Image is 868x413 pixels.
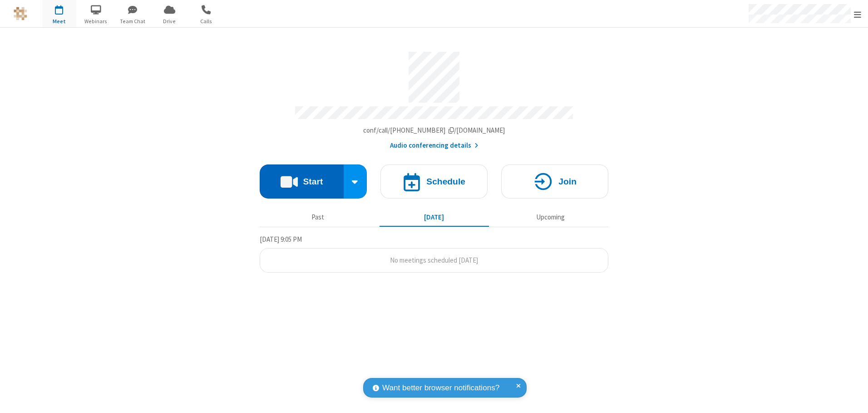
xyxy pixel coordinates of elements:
span: No meetings scheduled [DATE] [390,256,478,264]
span: Webinars [79,17,113,25]
img: QA Selenium DO NOT DELETE OR CHANGE [14,7,27,20]
h4: Schedule [426,177,465,186]
span: Drive [153,17,187,25]
div: Start conference options [344,164,367,199]
button: Schedule [380,164,488,199]
button: Join [501,164,608,199]
button: Start [260,164,344,199]
span: Calls [189,17,223,25]
button: Audio conferencing details [390,140,478,151]
button: [DATE] [380,209,489,226]
span: [DATE] 9:05 PM [260,235,302,244]
section: Account details [260,45,608,151]
span: Team Chat [116,17,150,25]
h4: Join [558,177,577,186]
span: Meet [42,17,76,25]
h4: Start [303,177,323,186]
section: Today's Meetings [260,234,608,273]
button: Upcoming [496,209,605,226]
span: Copy my meeting room link [363,126,505,134]
span: Want better browser notifications? [382,382,499,394]
button: Past [263,209,373,226]
button: Copy my meeting room linkCopy my meeting room link [363,125,505,136]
